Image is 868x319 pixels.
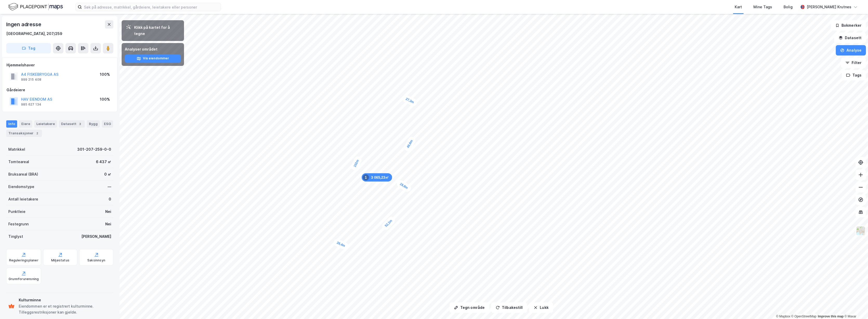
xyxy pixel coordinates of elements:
[77,146,111,152] div: 301-207-259-0-0
[21,102,41,107] div: 985 627 134
[8,2,63,11] img: logo.f888ab2527a4732fd821a326f86c7f29.svg
[8,146,25,152] div: Matrikkel
[856,226,866,236] img: Z
[362,173,392,182] div: Map marker
[333,238,349,251] div: Map marker
[134,24,180,37] div: Klikk på kartet for å tegne
[59,120,85,128] div: Datasett
[9,258,38,262] div: Reguleringsplaner
[8,184,34,190] div: Eiendomstype
[51,258,69,262] div: Miljøstatus
[77,121,83,127] div: 3
[350,155,363,171] div: Map marker
[105,209,111,215] div: Nei
[450,302,489,313] button: Tegn område
[34,120,57,128] div: Leietakere
[842,70,866,80] button: Tags
[82,3,221,11] input: Søk på adresse, matrikkel, gårdeiere, leietakere eller personer
[841,58,866,68] button: Filter
[836,45,866,56] button: Analyse
[100,71,110,78] div: 100%
[6,43,51,53] button: Tag
[100,96,110,102] div: 100%
[396,179,412,193] div: Map marker
[834,33,866,43] button: Datasett
[363,174,369,181] div: 1
[8,209,25,215] div: Punktleie
[109,196,111,202] div: 0
[8,171,38,177] div: Bruksareal (BRA)
[6,62,113,68] div: Hjemmelshaver
[6,130,42,137] div: Transaksjoner
[8,221,29,227] div: Festegrunn
[842,294,868,319] iframe: Chat Widget
[104,171,111,177] div: 0 ㎡
[9,277,39,281] div: Grunnforurensning
[21,78,41,82] div: 999 215 408
[776,315,790,318] a: Mapbox
[81,233,111,240] div: [PERSON_NAME]
[6,120,17,128] div: Info
[818,315,844,318] a: Improve this map
[8,196,38,202] div: Antall leietakere
[19,120,32,128] div: Eiere
[791,315,817,318] a: OpenStreetMap
[8,159,29,165] div: Tomteareal
[105,221,111,227] div: Nei
[6,31,62,37] div: [GEOGRAPHIC_DATA], 207/259
[831,20,866,31] button: Bokmerker
[19,303,111,316] div: Eiendommen er et registrert kulturminne. Tilleggsrestriksjoner kan gjelde.
[102,120,113,128] div: ESG
[842,294,868,319] div: Kontrollprogram for chat
[125,46,181,52] div: Analyser området
[491,302,527,313] button: Tilbakestill
[19,297,111,303] div: Kulturminne
[402,94,418,107] div: Map marker
[108,184,111,190] div: —
[8,233,23,240] div: Tinglyst
[807,4,851,10] div: [PERSON_NAME] Krutnes
[784,4,793,10] div: Bolig
[96,159,111,165] div: 6 437 ㎡
[6,20,42,29] div: Ingen adresse
[381,215,397,231] div: Map marker
[735,4,742,10] div: Kart
[753,4,772,10] div: Mine Tags
[125,54,181,63] button: Vis eiendommer
[87,258,105,262] div: Saksinnsyn
[87,120,100,128] div: Bygg
[529,302,553,313] button: Lukk
[35,131,40,136] div: 2
[403,136,417,152] div: Map marker
[6,87,113,93] div: Gårdeiere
